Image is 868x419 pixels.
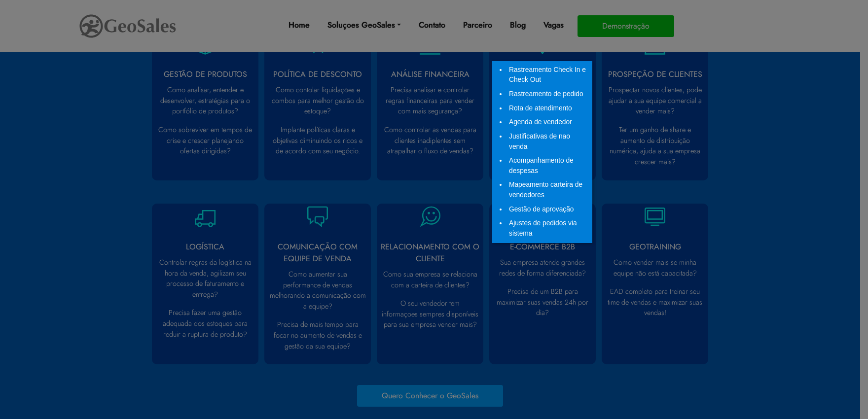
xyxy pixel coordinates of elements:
[507,130,590,154] li: Justificativas de nao venda
[507,203,590,217] li: Gestão de aprovação
[507,115,590,130] li: Agenda de vendedor
[507,87,590,102] li: Rastreamento de pedido
[507,154,590,178] li: Acompanhamento de despesas
[507,216,590,241] li: Ajustes de pedidos via sistema
[507,63,590,87] li: Rastreamento Check In e Check Out
[507,178,590,202] li: Mapeamento carteira de vendedores
[507,102,590,116] li: Rota de atendimento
